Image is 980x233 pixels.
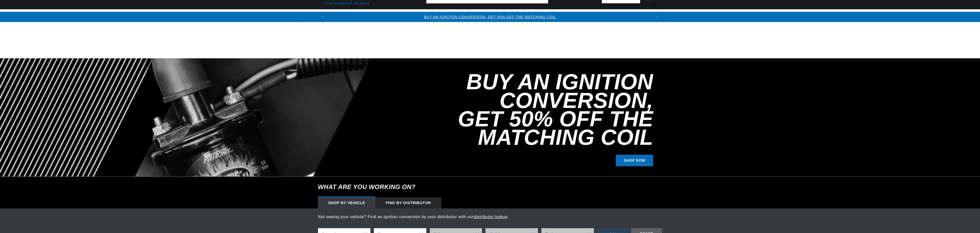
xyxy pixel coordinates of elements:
[318,12,328,22] button: Translation missing: en.sections.announcements.previous_announcement
[474,215,508,219] a: distributor lookup
[518,9,557,21] summary: Engine Swaps
[318,197,375,208] div: Shop by vehicle
[616,155,653,166] a: SHOP NOW
[375,197,441,208] div: Find by Distributor
[607,9,655,21] summary: Spark Plug Wires
[328,14,652,20] div: Announcement
[656,9,691,21] summary: Motorcycle
[429,9,518,21] summary: Headers, Exhausts & Components
[557,9,607,21] summary: Battery Products
[373,9,429,21] summary: Coils & Distributors
[318,214,662,220] p: Not seeing your vehicle? Find an ignition conversion by your distributor with our
[318,9,373,21] summary: Ignition Conversions
[305,177,675,197] h6: What are you working on?
[328,14,652,20] div: 1 of 3
[424,15,556,19] a: BUY AN IGNITION CONVERSION, GET 50% OFF THE MATCHING COIL
[652,12,662,22] button: Translation missing: en.sections.announcements.next_announcement
[435,73,653,147] h2: Buy an Ignition Conversion, Get 50% off the Matching Coil
[305,12,675,22] slideshow-component: Translation missing: en.sections.announcements.announcement_bar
